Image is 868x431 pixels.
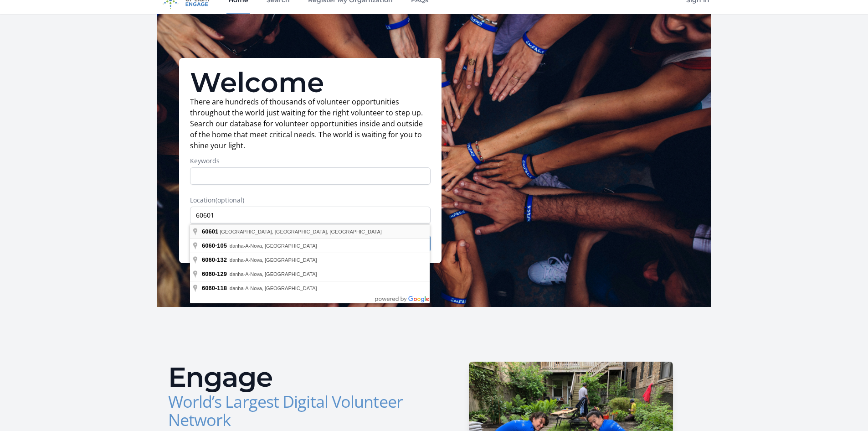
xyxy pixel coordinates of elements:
[190,69,431,96] h1: Welcome
[202,228,218,235] span: 60601
[202,256,227,263] span: 6060-132
[202,270,227,277] span: 6060-129
[168,363,427,391] h2: Engage
[202,242,227,249] span: 6060-105
[202,285,227,291] span: 6060-118
[220,229,382,234] span: [GEOGRAPHIC_DATA], [GEOGRAPHIC_DATA], [GEOGRAPHIC_DATA]
[228,271,317,277] span: Idanha-A-Nova, [GEOGRAPHIC_DATA]
[228,243,317,249] span: Idanha-A-Nova, [GEOGRAPHIC_DATA]
[190,156,431,166] label: Keywords
[190,196,431,205] label: Location
[168,393,427,429] h3: World’s Largest Digital Volunteer Network
[228,257,317,263] span: Idanha-A-Nova, [GEOGRAPHIC_DATA]
[216,196,244,204] span: (optional)
[190,96,431,151] p: There are hundreds of thousands of volunteer opportunities throughout the world just waiting for ...
[190,207,431,224] input: Enter a location
[228,286,317,291] span: Idanha-A-Nova, [GEOGRAPHIC_DATA]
